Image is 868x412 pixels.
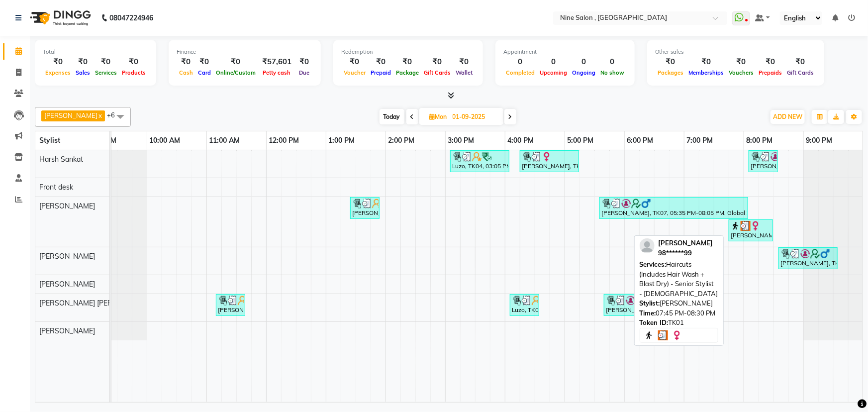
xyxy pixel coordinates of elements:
a: 6:00 PM [625,133,656,148]
span: Ongoing [570,69,598,76]
span: Online/Custom [213,69,258,76]
a: 3:00 PM [446,133,477,148]
div: [PERSON_NAME] [640,299,718,309]
span: [PERSON_NAME] [39,252,95,261]
div: 0 [598,56,627,68]
div: Total [43,48,148,56]
span: [PERSON_NAME] [PERSON_NAME] [39,299,153,308]
span: [PERSON_NAME] [659,239,713,247]
span: [PERSON_NAME] [39,280,95,289]
div: ₹0 [393,56,421,68]
div: ₹0 [726,56,756,68]
a: 5:00 PM [565,133,596,148]
div: ₹0 [119,56,148,68]
span: Services [93,69,119,76]
div: [PERSON_NAME], TK05, 04:15 PM-05:15 PM, Gel Polishes And Nail Arts - Gel Polish Removal (₹400),Na... [521,152,578,171]
a: 7:00 PM [684,133,716,148]
span: Card [195,69,213,76]
span: Packages [655,69,686,76]
div: [PERSON_NAME], TK01, 07:45 PM-08:30 PM, Haircuts (Includes Hair Wash + Blast Dry) - Senior Stylis... [730,221,772,240]
div: ₹0 [655,56,686,68]
span: [PERSON_NAME] [39,326,95,335]
a: 11:00 AM [207,133,243,148]
a: 2:00 PM [386,133,417,148]
span: Today [380,109,404,124]
span: Wallet [453,69,475,76]
a: 9:00 PM [804,133,835,148]
span: Services: [640,260,667,268]
div: 0 [570,56,598,68]
span: [PERSON_NAME] [44,111,97,119]
a: x [97,111,102,119]
span: Front desk [39,183,73,192]
span: Due [296,69,312,76]
span: Products [119,69,148,76]
span: Memberships [686,69,726,76]
span: Prepaid [368,69,393,76]
span: No show [598,69,627,76]
div: ₹0 [784,56,816,68]
a: 12:00 PM [267,133,302,148]
a: 8:00 PM [744,133,775,148]
span: Upcoming [537,69,570,76]
span: Cash [177,69,195,76]
span: Mon [427,113,450,120]
div: ₹0 [421,56,453,68]
span: Time: [640,309,656,317]
img: profile [640,238,655,253]
div: 07:45 PM-08:30 PM [640,309,718,318]
div: 0 [503,56,537,68]
span: Package [393,69,421,76]
div: ₹0 [756,56,784,68]
span: Gift Cards [784,69,816,76]
div: ₹0 [93,56,119,68]
div: Finance [177,48,313,56]
div: Luzo, TK04, 04:05 PM-04:35 PM, Hair Essentials - Head Massage Almond (Without hair wash) (₹800) [511,296,538,314]
div: ₹0 [341,56,368,68]
span: Prepaids [756,69,784,76]
div: [PERSON_NAME], TK07, 08:05 PM-08:35 PM, Nails Essentials - Classic Pedicure (Coffee) (₹1150) [750,152,777,171]
span: Sales [73,69,93,76]
span: Voucher [341,69,368,76]
b: 08047224946 [109,4,153,32]
span: +6 [107,111,122,119]
img: logo [25,4,94,32]
div: Redemption [341,48,475,56]
div: ₹0 [73,56,93,68]
span: Haircuts (Includes Hair Wash + Blast Dry) - Senior Stylist - [DEMOGRAPHIC_DATA] [640,260,718,298]
div: 0 [537,56,570,68]
div: [PERSON_NAME], TK07, 05:35 PM-08:05 PM, Global Zero [MEDICAL_DATA] - Men (₹1700),Haircuts Senior ... [600,199,747,217]
div: [PERSON_NAME], TK02, 11:10 AM-11:40 AM, Hair Essentials - Hair Wash & Blast Dry (₹550) [217,296,244,314]
a: 4:00 PM [505,133,537,148]
div: ₹0 [213,56,258,68]
div: ₹0 [43,56,73,68]
span: Harsh Sankat [39,155,83,164]
div: Appointment [503,48,627,56]
span: Petty cash [261,69,293,76]
div: ₹0 [295,56,313,68]
span: Gift Cards [421,69,453,76]
button: ADD NEW [771,110,805,124]
div: ₹57,601 [258,56,295,68]
span: Stylist: [640,299,660,307]
div: ₹0 [195,56,213,68]
div: ₹0 [686,56,726,68]
div: Other sales [655,48,816,56]
span: [PERSON_NAME] [39,202,95,210]
div: ₹0 [453,56,475,68]
span: Token ID: [640,318,669,326]
div: TK01 [640,318,718,328]
a: 1:00 PM [326,133,358,148]
div: Luzo, TK04, 03:05 PM-04:05 PM, Nails Essentials - Luxury Mineral/Marine Spa Pedicure (₹2600) [451,152,508,171]
a: 10:00 AM [147,133,183,148]
span: Expenses [43,69,73,76]
span: ADD NEW [773,113,802,120]
div: ₹0 [368,56,393,68]
div: [PERSON_NAME], TK06, 05:40 PM-06:55 PM, Haircuts (Includes Hair Wash + Blast Dry) - Senior Stylis... [605,296,677,314]
input: 2025-09-01 [450,109,499,124]
span: Vouchers [726,69,756,76]
span: Completed [503,69,537,76]
span: Stylist [39,136,60,145]
div: ₹0 [177,56,195,68]
div: [PERSON_NAME], TK03, 01:25 PM-01:55 PM, Hair Essentials - Hair Wash & Blast Dry (₹550) [351,199,379,217]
